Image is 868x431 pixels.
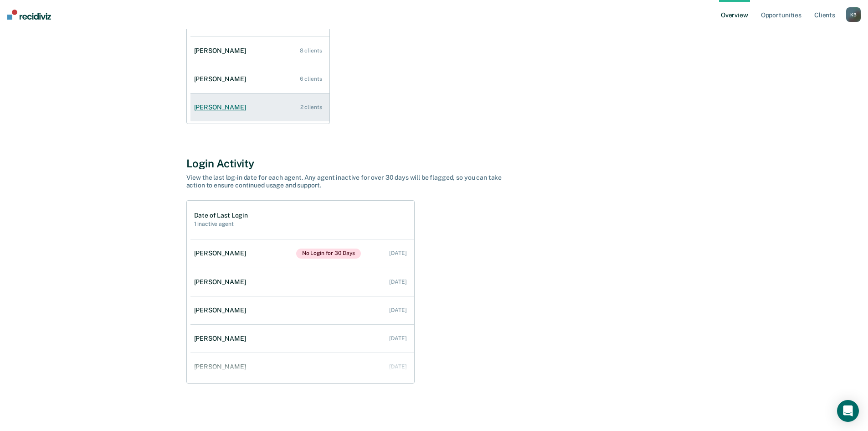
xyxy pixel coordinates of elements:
[190,297,414,323] a: [PERSON_NAME] [DATE]
[190,38,329,64] a: [PERSON_NAME] 8 clients
[190,326,414,352] a: [PERSON_NAME] [DATE]
[846,7,861,22] button: KB
[837,400,859,422] div: Open Intercom Messenger
[190,66,329,92] a: [PERSON_NAME] 6 clients
[389,335,406,342] div: [DATE]
[300,76,322,82] div: 6 clients
[300,47,322,54] div: 8 clients
[194,278,250,286] div: [PERSON_NAME]
[190,354,414,380] a: [PERSON_NAME] [DATE]
[190,239,414,268] a: [PERSON_NAME]No Login for 30 Days [DATE]
[7,10,51,20] img: Recidiviz
[194,306,250,314] div: [PERSON_NAME]
[846,7,861,22] div: K B
[190,269,414,295] a: [PERSON_NAME] [DATE]
[389,363,406,370] div: [DATE]
[194,249,250,257] div: [PERSON_NAME]
[194,104,250,111] div: [PERSON_NAME]
[194,212,248,219] h1: Date of Last Login
[389,307,406,313] div: [DATE]
[389,279,406,285] div: [DATE]
[186,174,505,189] div: View the last log-in date for each agent. Any agent inactive for over 30 days will be flagged, so...
[296,249,361,259] span: No Login for 30 Days
[186,157,682,170] div: Login Activity
[190,94,329,120] a: [PERSON_NAME] 2 clients
[194,363,250,371] div: [PERSON_NAME]
[194,75,250,83] div: [PERSON_NAME]
[300,104,322,110] div: 2 clients
[194,221,248,227] h2: 1 inactive agent
[389,250,406,256] div: [DATE]
[194,335,250,343] div: [PERSON_NAME]
[194,47,250,55] div: [PERSON_NAME]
